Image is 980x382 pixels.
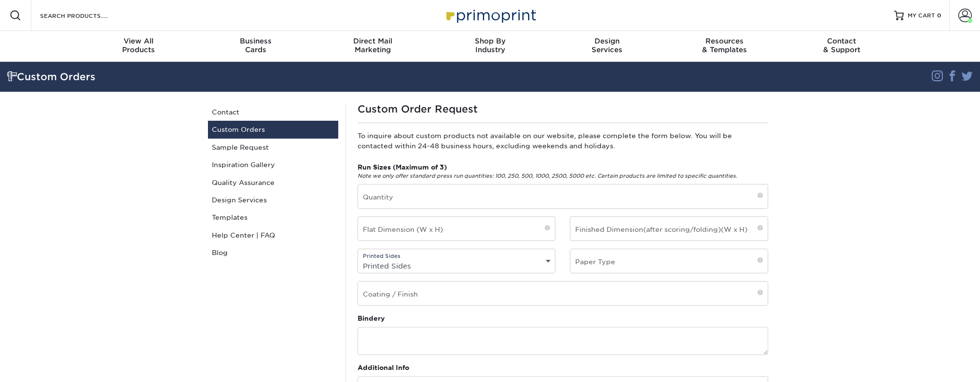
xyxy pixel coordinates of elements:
div: Marketing [314,37,431,54]
a: Design Services [208,191,338,209]
div: & Templates [666,37,783,54]
span: Resources [666,37,783,45]
a: BusinessCards [197,31,314,62]
span: 0 [937,12,941,19]
a: View AllProducts [80,31,197,62]
input: SEARCH PRODUCTS..... [39,10,133,21]
a: Blog [208,244,338,261]
a: Direct MailMarketing [314,31,431,62]
p: To inquire about custom products not available on our website, please complete the form below. Yo... [358,131,768,151]
h1: Custom Order Request [358,103,768,115]
div: Services [549,37,666,54]
a: Templates [208,209,338,226]
span: View All [80,37,197,45]
span: Direct Mail [314,37,431,45]
a: Sample Request [208,139,338,156]
div: Products [80,37,197,54]
a: DesignServices [549,31,666,62]
span: Business [197,37,314,45]
span: MY CART [908,12,935,20]
a: Resources& Templates [666,31,783,62]
span: Contact [783,37,900,45]
a: Custom Orders [208,121,338,138]
strong: Run Sizes (Maximum of 3) [358,163,447,171]
span: Design [549,37,666,45]
div: & Support [783,37,900,54]
a: Inspiration Gallery [208,156,338,173]
span: Shop By [431,37,549,45]
div: Industry [431,37,549,54]
strong: Bindery [358,314,385,322]
a: Quality Assurance [208,174,338,191]
a: Contact [208,103,338,121]
a: Shop ByIndustry [431,31,549,62]
a: Help Center | FAQ [208,226,338,244]
a: Contact& Support [783,31,900,62]
strong: Additional Info [358,364,409,371]
em: Note we only offer standard press run quantities: 100, 250, 500, 1000, 2500, 5000 etc. Certain pr... [358,173,737,179]
img: Primoprint [442,5,538,26]
div: Cards [197,37,314,54]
